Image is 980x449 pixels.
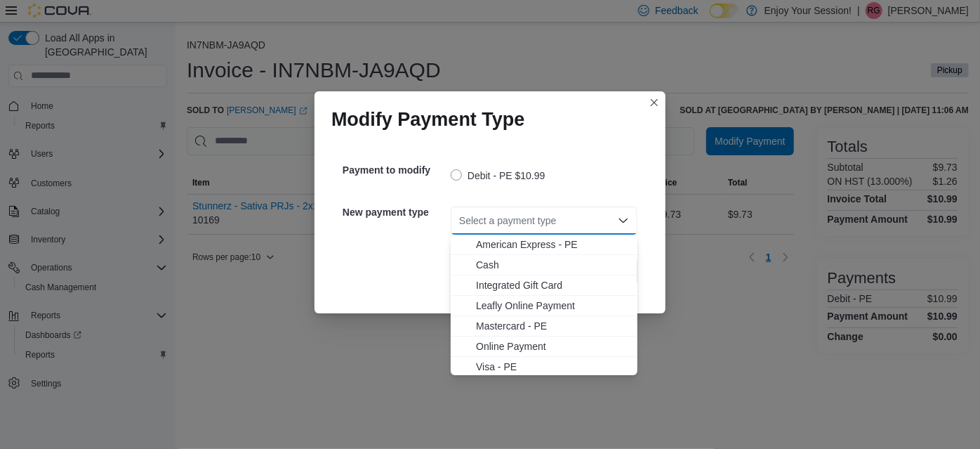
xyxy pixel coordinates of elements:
button: Closes this modal window [646,94,663,111]
button: Visa - PE [451,357,637,377]
span: Mastercard - PE [476,319,629,333]
button: Leafly Online Payment [451,296,637,316]
button: Online Payment [451,337,637,357]
button: Cash [451,255,637,275]
span: Visa - PE [476,360,629,374]
button: Close list of options [618,215,629,226]
button: American Express - PE [451,235,637,255]
span: Cash [476,258,629,272]
input: Accessible screen reader label [459,212,461,229]
button: Integrated Gift Card [451,275,637,296]
span: American Express - PE [476,237,629,252]
button: Mastercard - PE [451,316,637,337]
label: Debit - PE $10.99 [451,167,545,184]
h5: New payment type [343,198,448,226]
span: Leafly Online Payment [476,299,629,313]
div: Choose from the following options [451,235,637,377]
h5: Payment to modify [343,156,448,184]
h1: Modify Payment Type [331,108,525,131]
span: Online Payment [476,339,629,353]
span: Integrated Gift Card [476,278,629,292]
